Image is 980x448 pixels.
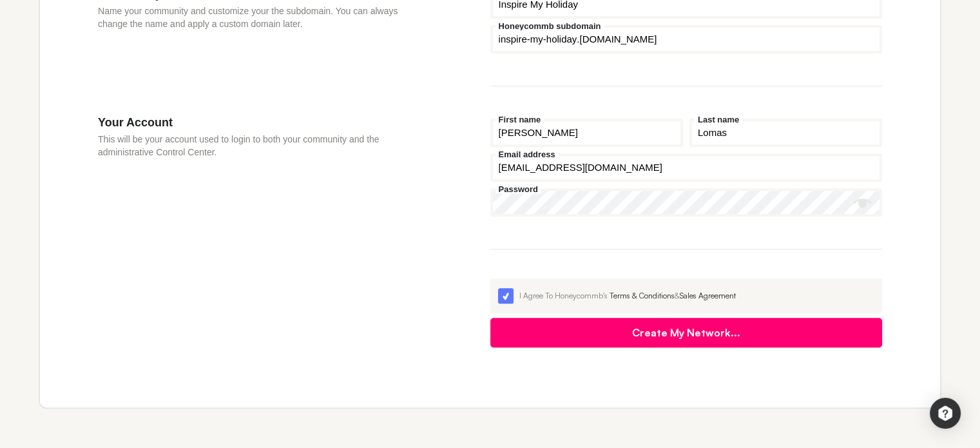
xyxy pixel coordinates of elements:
div: I Agree To Honeycommb's & [519,290,875,302]
p: Name your community and customize your the subdomain. You can always change the name and apply a ... [98,5,413,30]
input: First name [490,119,683,147]
button: Show password [853,193,872,213]
a: Terms & Conditions [610,291,675,300]
p: This will be your account used to login to both your community and the administrative Control Cen... [98,133,413,159]
label: Last name [695,115,742,124]
div: Open Intercom Messenger [930,398,961,429]
label: First name [495,115,544,124]
label: Password [495,185,541,193]
input: Last name [689,119,882,147]
button: Create My Network... [490,318,883,347]
label: Honeycommb subdomain [495,22,604,30]
a: Sales Agreement [680,291,736,300]
label: Email address [495,150,559,159]
input: Email address [490,153,883,182]
h3: Your Account [98,115,413,130]
input: your-subdomain.honeycommb.com [490,25,883,54]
